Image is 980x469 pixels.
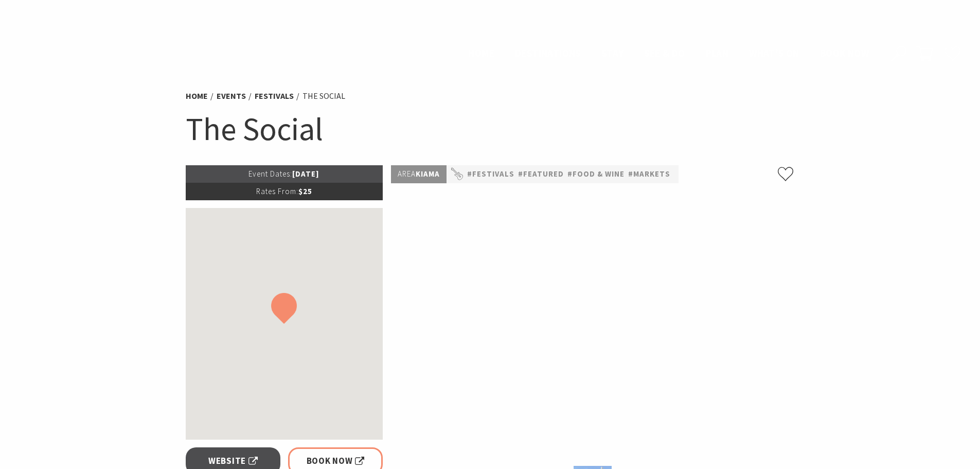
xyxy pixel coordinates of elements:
a: #Festivals [467,168,514,181]
a: #Food & Wine [567,168,625,181]
span: Stay [601,47,624,59]
a: #Featured [518,168,564,181]
span: Rates From: [256,186,298,196]
p: Kiama [391,165,447,183]
span: Book now [820,47,869,59]
p: $25 [186,183,383,200]
h1: The Social [186,108,795,150]
span: Website [208,454,258,468]
span: Event Dates: [248,169,292,179]
span: See & Do [644,47,685,59]
a: #Markets [628,168,670,181]
span: Home [468,47,494,59]
nav: Main Menu [458,45,879,62]
p: [DATE] [186,165,383,183]
span: Plan [706,47,729,59]
span: Destinations [515,47,581,59]
span: Area [398,169,416,179]
span: Book Now [307,454,365,468]
span: What’s On [749,47,799,59]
